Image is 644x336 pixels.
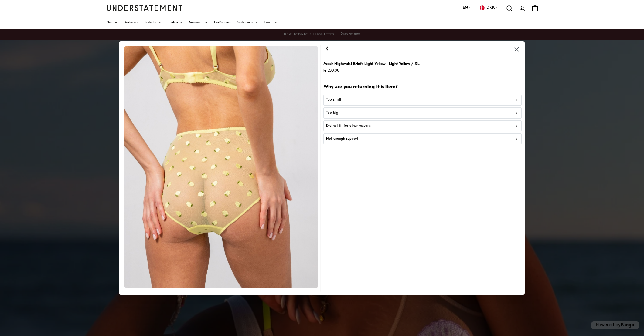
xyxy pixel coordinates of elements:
button: EN [463,5,473,11]
a: Learn [264,16,278,29]
button: Too big [324,107,522,118]
span: Swimwear [189,21,203,24]
a: New [107,16,118,29]
a: Collections [237,16,258,29]
span: New [107,21,113,24]
span: EN [463,5,468,11]
p: Did not fit for other reasons [326,123,371,129]
button: Not enough support [324,133,522,144]
a: Bestsellers [124,16,138,29]
span: Learn [264,21,273,24]
a: Last Chance [214,16,231,29]
p: Too small [326,97,341,103]
button: DKK [479,5,500,11]
p: Too big [326,110,338,116]
span: Bralettes [145,21,157,24]
span: DKK [486,5,495,11]
a: Panties [168,16,183,29]
a: Swimwear [189,16,208,29]
span: Last Chance [214,21,231,24]
a: Understatement Homepage [107,5,182,11]
span: Bestsellers [124,21,138,24]
p: Mesh Highwaist Briefs Light Yellow - Light Yellow / XL [324,61,420,67]
button: Too small [324,94,522,105]
p: Not enough support [326,136,358,142]
img: LEME-HIW-003-1.jpg [124,46,319,288]
h2: Why are you returning this item? [324,84,522,91]
span: Collections [237,21,253,24]
p: kr 230.00 [324,67,420,74]
button: Did not fit for other reasons [324,120,522,131]
span: Panties [168,21,178,24]
a: Bralettes [145,16,162,29]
